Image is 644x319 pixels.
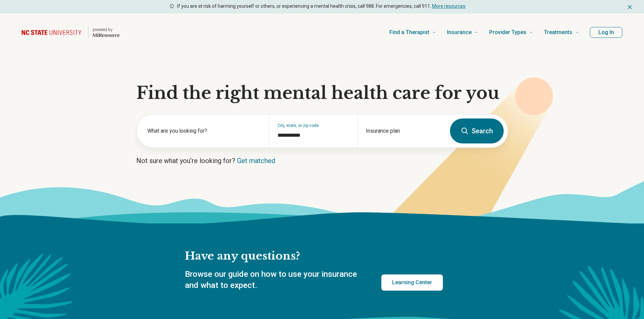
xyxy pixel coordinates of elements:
label: What are you looking for? [147,127,261,135]
span: Treatments [544,28,572,37]
a: Find a Therapist [389,19,436,46]
h2: Have any questions? [185,249,443,263]
span: Find a Therapist [389,28,429,37]
h1: Find the right mental health care for you [136,83,508,103]
button: Log In [590,27,622,38]
button: Search [450,118,504,143]
p: Not sure what you’re looking for? [136,156,508,165]
p: powered by [93,27,120,32]
span: Insurance [447,28,472,37]
a: Insurance [447,19,478,46]
a: Treatments [544,19,579,46]
a: Provider Types [489,19,533,46]
a: Learning Center [381,274,443,291]
a: Get matched [237,157,275,165]
a: More resources [432,3,466,9]
p: If you are at risk of harming yourself or others, or experiencing a mental health crisis, call 98... [177,3,466,10]
p: Browse our guide on how to use your insurance and what to expect. [185,269,365,291]
a: Home page [22,22,120,43]
button: Dismiss [626,3,633,11]
span: Provider Types [489,28,526,37]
